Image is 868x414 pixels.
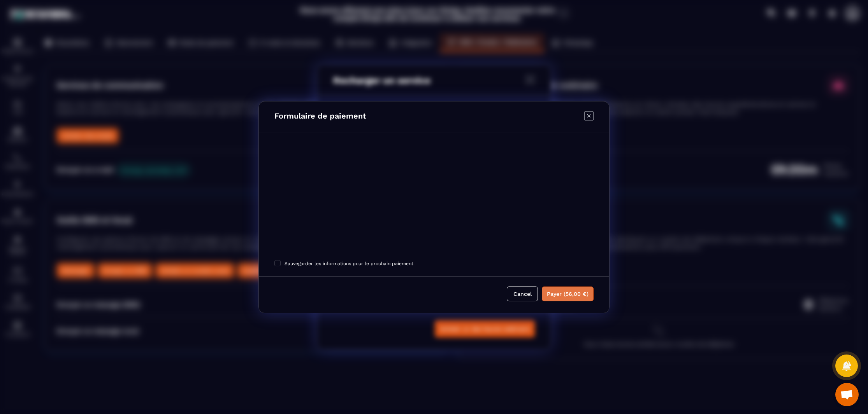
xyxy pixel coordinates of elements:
[507,286,538,301] button: Cancel
[542,286,594,301] button: Payer (56,00 €)
[274,111,366,122] h4: Formulaire de paiement
[273,152,595,256] iframe: Cadre de saisie sécurisé pour le paiement
[835,383,859,406] div: Ouvrir le chat
[285,260,413,266] span: Sauvegarder les informations pour le prochain paiement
